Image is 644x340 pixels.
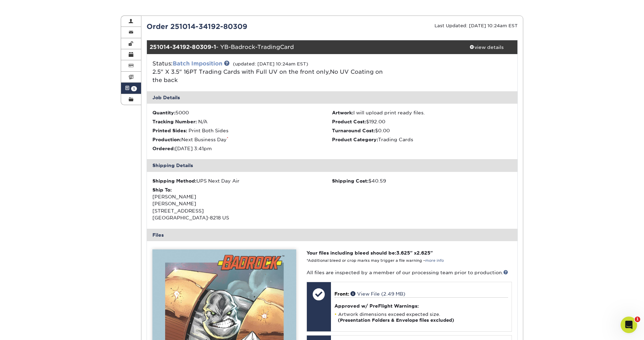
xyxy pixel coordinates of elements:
strong: Product Cost: [332,119,366,124]
strong: Quantity: [152,110,175,115]
strong: 251014-34192-80309-1 [150,44,216,50]
small: Last Updated: [DATE] 10:24am EST [434,23,518,28]
strong: Ship To: [152,187,172,193]
div: Shipping Details [147,159,518,172]
div: view details [455,44,517,51]
span: 1 [131,86,137,91]
strong: Production: [152,137,181,142]
strong: Your files including bleed should be: " x " [307,250,433,256]
strong: Shipping Cost: [332,178,368,184]
div: [PERSON_NAME] [PERSON_NAME] [STREET_ADDRESS] [GEOGRAPHIC_DATA]-8218 US [152,186,332,221]
li: $0.00 [332,127,512,134]
div: - YB-Badrock-TradingCard [147,40,456,54]
li: $192.00 [332,118,512,125]
li: [DATE] 3:41pm [152,145,332,152]
span: N/A [198,119,207,124]
li: I will upload print ready files. [332,109,512,116]
li: Trading Cards [332,136,512,143]
span: 1 [635,317,640,322]
small: *Additional bleed or crop marks may trigger a file warning – [307,258,444,263]
strong: Shipping Method: [152,178,196,184]
div: Job Details [147,91,518,104]
span: Front: [334,291,349,297]
div: Order 251014-34192-80309 [141,21,332,32]
strong: Tracking Number: [152,119,197,124]
strong: Ordered: [152,146,175,151]
h4: Approved w/ PreFlight Warnings: [334,303,508,309]
div: Files [147,229,518,241]
span: Print Both Sides [189,128,228,133]
div: UPS Next Day Air [152,177,332,184]
strong: Turnaround Cost: [332,128,375,133]
strong: Printed Sides: [152,128,187,133]
strong: Artwork: [332,110,353,115]
span: 3.625 [396,250,410,256]
div: Status: [147,60,394,84]
p: All files are inspected by a member of our processing team prior to production. [307,269,512,276]
span: 2.625 [417,250,430,256]
li: Next Business Day [152,136,332,143]
strong: Product Category: [332,137,378,142]
strong: (Presentation Folders & Envelope files excluded) [338,318,454,323]
small: (updated: [DATE] 10:24am EST) [233,61,308,66]
iframe: Intercom live chat [621,317,637,333]
a: Batch Imposition [173,60,222,67]
a: view details [455,40,517,54]
a: more info [425,258,444,263]
li: 5000 [152,109,332,116]
a: View File (2.49 MB) [351,291,405,297]
a: 1 [121,83,141,94]
li: Artwork dimensions exceed expected size. [334,311,508,323]
a: 2.5" X 3.5" 16PT Trading Cards with Full UV on the front only,No UV Coating on the back [152,69,383,83]
div: $40.59 [332,177,512,184]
